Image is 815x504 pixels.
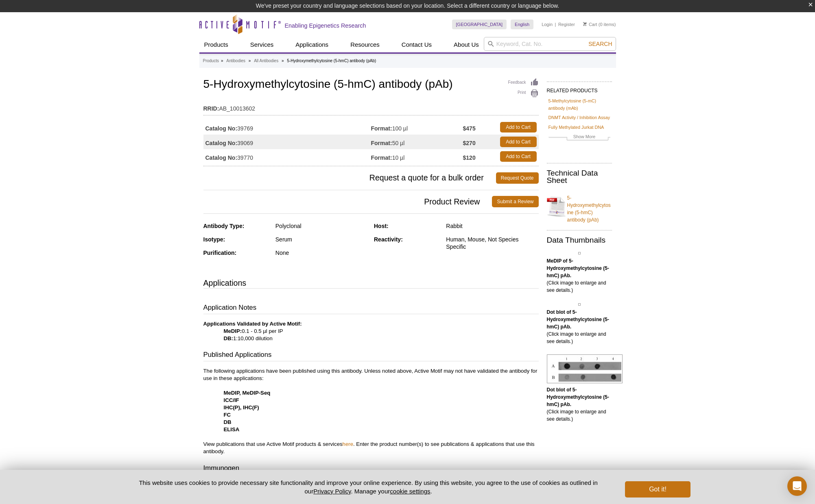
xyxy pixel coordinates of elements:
a: Cart [583,22,597,27]
strong: ICC/IF [224,397,239,403]
a: About Us [449,37,484,52]
p: (Click image to enlarge and see details.) [547,308,612,345]
p: This website uses cookies to provide necessary site functionality and improve your online experie... [125,478,612,495]
a: Applications [291,37,333,52]
strong: ELISA [224,426,240,432]
div: None [275,249,368,256]
a: [GEOGRAPHIC_DATA] [452,20,507,29]
input: Keyword, Cat. No. [484,37,616,51]
strong: Reactivity: [374,236,403,243]
td: 10 µl [371,149,463,164]
button: Got it! [625,481,690,497]
a: DNMT Activity / Inhibition Assay [548,114,610,121]
td: 50 µl [371,135,463,149]
a: Add to Cart [500,122,537,133]
div: Polyclonal [275,222,368,230]
strong: MeDIP, MeDIP-Seq [224,390,271,396]
a: English [511,20,533,29]
strong: Isotype: [203,236,225,243]
li: » [221,59,223,63]
strong: Format: [371,154,392,161]
h2: Data Thumbnails [547,237,612,244]
a: Login [542,22,553,27]
a: Fully Methylated Jurkat DNA [548,124,604,131]
a: All Antibodies [254,57,278,65]
a: Feedback [508,78,539,87]
td: 39069 [203,135,371,149]
span: Request a quote for a bulk order [203,172,496,184]
strong: Purification: [203,250,237,256]
strong: DB: [224,335,233,341]
li: | [555,20,556,29]
strong: Format: [371,125,392,132]
div: Open Intercom Messenger [787,476,807,496]
a: Add to Cart [500,151,537,162]
b: Applications Validated by Active Motif: [203,321,302,327]
b: Dot blot of 5-Hydroxymethylcytosine (5-hmC) pAb. [547,387,609,407]
li: » [282,59,284,63]
h3: Published Applications [203,350,539,361]
div: Serum [275,236,368,243]
b: Dot blot of 5-Hydroxymethylcytosine (5-hmC) pAb. [547,309,609,330]
span: Product Review [203,196,492,207]
a: Add to Cart [500,137,537,147]
td: 39769 [203,120,371,135]
button: Search [586,40,614,48]
strong: DB [224,419,232,425]
h3: Immunogen [203,463,539,475]
h3: Applications [203,277,539,289]
div: Rabbit [446,222,538,230]
strong: Host: [374,223,389,229]
p: 0.1 - 0.5 µl per IP 1:10,000 dilution [203,320,539,342]
p: (Click image to enlarge and see details.) [547,386,612,423]
img: Your Cart [583,22,587,26]
strong: MeDIP: [224,328,242,334]
a: Resources [345,37,385,52]
strong: Catalog No: [205,154,238,161]
h2: Technical Data Sheet [547,169,612,184]
a: Show More [548,133,610,142]
li: 5-Hydroxymethylcytosine (5-hmC) antibody (pAb) [287,59,376,63]
h1: 5-Hydroxymethylcytosine (5-hmC) antibody (pAb) [203,78,539,92]
a: Request Quote [496,172,539,184]
a: Products [203,57,219,65]
img: 5-Hydroxymethylcytosine (5-hmC) antibody (pAb) tested by dot blot analysis. [547,354,623,383]
img: 5-Hydroxymethylcytosine (5-hmC) antibody (pAb) tested by MeDIP analysis. [578,252,581,254]
a: 5-Hydroxymethylcytosine (5-hmC) antibody (pAb) [547,189,612,224]
strong: Antibody Type: [203,223,245,229]
strong: Catalog No: [205,139,238,147]
strong: $270 [463,139,476,147]
b: MeDIP of 5-Hydroxymethylcytosine (5-hmC) pAb. [547,258,609,278]
p: The following applications have been published using this antibody. Unless noted above, Active Mo... [203,367,539,455]
a: Contact Us [397,37,437,52]
div: Human, Mouse, Not Species Specific [446,236,538,250]
h3: Application Notes [203,303,539,314]
td: 100 µl [371,120,463,135]
a: Print [508,89,539,98]
a: Antibodies [226,57,245,65]
button: cookie settings [390,488,430,495]
li: (0 items) [583,20,616,29]
h2: RELATED PRODUCTS [547,81,612,96]
a: 5-Methylcytosine (5-mC) antibody (mAb) [548,97,610,112]
td: AB_10013602 [203,100,539,113]
p: (Click image to enlarge and see details.) [547,257,612,294]
a: Register [558,22,575,27]
li: » [249,59,251,63]
strong: RRID: [203,105,219,112]
strong: $475 [463,125,476,132]
strong: FC [224,412,231,418]
a: Privacy Policy [313,488,351,495]
strong: Catalog No: [205,125,238,132]
a: Submit a Review [492,196,538,207]
td: 39770 [203,149,371,164]
h2: Enabling Epigenetics Research [285,22,366,29]
span: Search [588,41,612,47]
strong: $120 [463,154,476,161]
a: here [343,441,353,447]
strong: IHC(P), IHC(F) [224,404,259,411]
strong: Format: [371,139,392,147]
img: 5-Hydroxymethylcytosine (5-hmC) antibody (pAb) tested by dot blot analysis. [578,303,581,306]
a: Products [199,37,233,52]
a: Services [245,37,279,52]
